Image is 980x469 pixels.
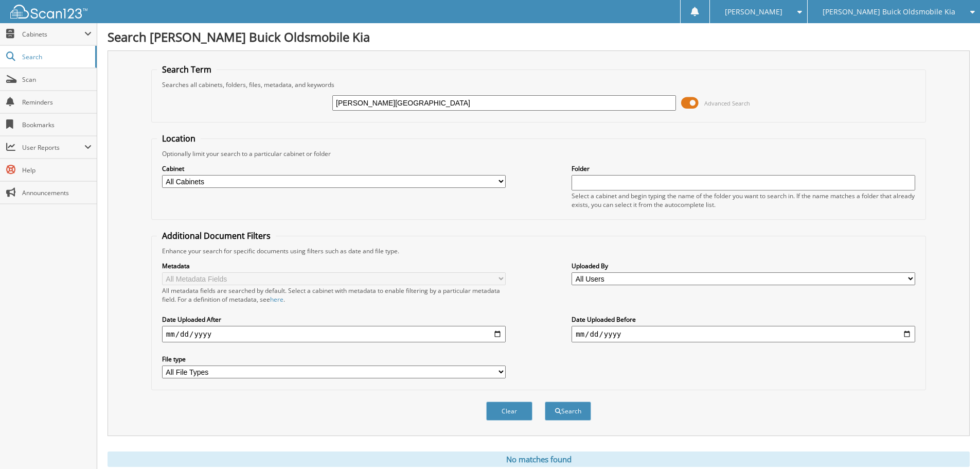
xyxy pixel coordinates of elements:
[108,28,970,45] h1: Search [PERSON_NAME] Buick Oldsmobile Kia
[725,9,782,15] span: [PERSON_NAME]
[270,295,283,304] a: here
[22,98,92,107] span: Reminders
[929,420,980,469] iframe: Chat Widget
[22,75,92,84] span: Scan
[486,402,532,421] button: Clear
[162,355,506,363] label: File type
[162,164,506,173] label: Cabinet
[22,30,84,39] span: Cabinets
[22,143,84,152] span: User Reports
[157,247,920,255] div: Enhance your search for specific documents using filters such as date and file type.
[572,315,915,324] label: Date Uploaded Before
[572,262,915,270] label: Uploaded By
[157,133,201,144] legend: Location
[157,149,920,158] div: Optionally limit your search to a particular cabinet or folder
[162,286,506,304] div: All metadata fields are searched by default. Select a cabinet with metadata to enable filtering b...
[572,192,915,209] div: Select a cabinet and begin typing the name of the folder you want to search in. If the name match...
[10,5,87,19] img: scan123-logo-white.svg
[108,451,970,467] div: No matches found
[157,230,276,241] legend: Additional Document Filters
[704,99,750,107] span: Advanced Search
[157,64,217,75] legend: Search Term
[572,326,915,342] input: end
[162,262,506,270] label: Metadata
[545,402,591,421] button: Search
[572,164,915,173] label: Folder
[22,188,92,197] span: Announcements
[162,326,506,342] input: start
[22,166,92,175] span: Help
[22,120,92,129] span: Bookmarks
[157,80,920,89] div: Searches all cabinets, folders, files, metadata, and keywords
[823,9,955,15] span: [PERSON_NAME] Buick Oldsmobile Kia
[162,315,506,324] label: Date Uploaded After
[22,53,90,61] span: Search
